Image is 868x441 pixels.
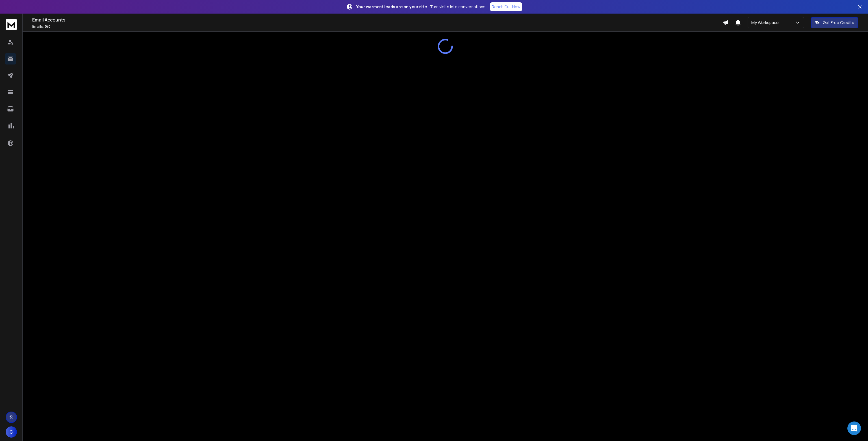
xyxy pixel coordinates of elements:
[6,426,17,438] button: C
[847,421,861,435] div: Open Intercom Messenger
[823,20,854,25] p: Get Free Credits
[32,24,723,29] p: Emails :
[356,4,485,10] p: – Turn visits into conversations
[490,2,522,11] a: Reach Out Now
[356,4,427,9] strong: Your warmest leads are on your site
[811,17,858,28] button: Get Free Credits
[751,20,781,25] p: My Workspace
[6,19,17,30] img: logo
[32,16,723,23] h1: Email Accounts
[492,4,520,10] p: Reach Out Now
[45,24,51,29] span: 0 / 0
